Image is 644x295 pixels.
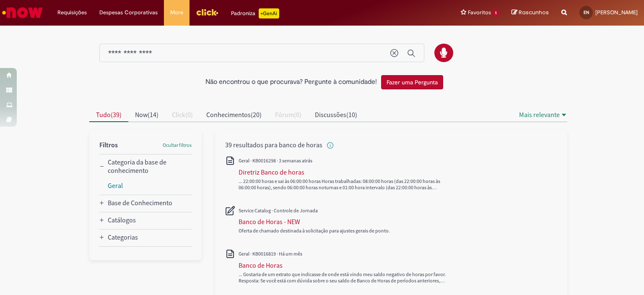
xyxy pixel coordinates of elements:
h2: Não encontrou o que procurava? Pergunte à comunidade! [205,78,377,86]
span: Requisições [57,8,87,17]
p: +GenAi [259,8,279,18]
span: Favoritos [468,8,491,17]
span: EN [584,10,589,15]
img: click_logo_yellow_360x200.png [196,6,218,18]
a: Rascunhos [512,9,549,17]
span: More [170,8,183,17]
span: Rascunhos [519,8,549,16]
span: [PERSON_NAME] [595,9,638,16]
img: ServiceNow [1,4,44,21]
div: Padroniza [231,8,279,18]
span: Despesas Corporativas [99,8,158,17]
button: Fazer uma Pergunta [381,75,443,89]
span: 1 [493,10,499,17]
